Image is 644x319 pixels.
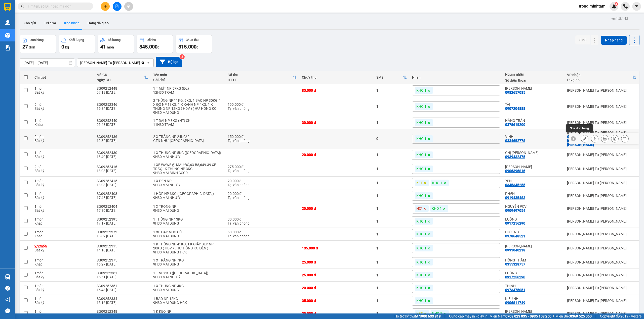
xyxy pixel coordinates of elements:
[615,2,617,6] span: 4
[505,169,525,173] div: 0906396816
[416,311,423,316] span: KÉT
[30,38,44,42] div: Đơn hàng
[567,246,636,250] div: [PERSON_NAME] Tư [PERSON_NAME]
[376,137,407,141] div: 0
[153,230,223,234] div: 1 XE ĐẠP NHỎ CŨ
[34,139,91,143] div: Bất kỳ
[65,45,69,49] span: kg
[153,183,223,187] div: 9H30 MAI NHƯ Ý
[505,313,525,317] div: 0903685478
[412,75,500,79] div: Nhãn
[28,4,87,9] input: Tìm tên, số ĐT hoặc mã đơn
[228,217,297,221] div: 30.000 đ
[416,88,426,93] span: KHO 1
[34,179,91,183] div: 1 món
[97,248,148,252] div: 14:18 [DATE]
[34,284,91,288] div: 1 món
[505,139,525,143] div: 0334652778
[302,299,371,303] div: 35.000 đ
[217,107,220,111] span: ...
[97,244,148,248] div: SG09252315
[59,35,95,53] button: Khối lượng0kg
[97,284,148,288] div: SG09252351
[567,299,636,303] div: [PERSON_NAME] Tư [PERSON_NAME]
[97,86,148,90] div: SG09252448
[4,3,11,11] img: logo-vxr
[84,17,113,29] button: Hàng đã giao
[228,234,297,238] div: Tại văn phòng
[416,104,426,109] span: KHO 1
[97,196,148,200] div: 17:48 [DATE]
[34,86,91,90] div: 1 món
[416,260,426,264] span: KHO 1
[567,121,636,125] div: [PERSON_NAME] Tư [PERSON_NAME]
[505,297,562,301] div: KIỀU NHI
[153,171,223,175] div: 9H30 MAI BÌNH CCCD
[505,123,525,127] div: 0378615200
[153,73,223,77] div: Tên món
[505,288,525,292] div: 0973475051
[153,119,223,123] div: 1 T DÀI NP 8KG (HT) CK
[97,297,148,301] div: SG09252334
[34,204,91,208] div: 1 món
[34,196,91,200] div: Bất kỳ
[505,179,562,183] div: YÊN
[153,196,223,200] div: 9H30 MAI NHƯ Ý
[101,2,110,11] button: plus
[302,273,371,277] div: 25.000 đ
[505,248,525,252] div: 0931040218
[157,45,159,49] span: đ
[97,313,148,317] div: 15:40 [DATE]
[40,17,60,29] button: Trên xe
[623,4,628,9] img: phone-icon
[567,104,636,109] div: [PERSON_NAME] Tư [PERSON_NAME]
[445,313,445,319] span: |
[376,194,407,198] div: 1
[97,271,148,275] div: SG09252361
[432,311,442,316] span: KHO 1
[34,297,91,301] div: 1 món
[567,181,636,185] div: [PERSON_NAME] Tư [PERSON_NAME]
[376,273,407,277] div: 1
[302,121,371,125] div: 30.000 đ
[115,5,119,8] span: file-add
[302,286,371,290] div: 20.000 đ
[505,192,562,196] div: PHẤN
[34,102,91,107] div: 6 món
[611,16,628,21] div: ver 1.8.143
[153,258,223,262] div: 1 X TRẮNG NP 7KG
[374,71,409,84] th: Toggle SortBy
[153,234,223,238] div: 9H30 MAI DUNG
[186,38,198,42] div: Chưa thu
[34,165,91,169] div: 2 món
[153,151,223,155] div: 1 X THÙNG NP 5KG (TN)
[34,301,91,305] div: Bất kỳ
[153,208,223,212] div: 9H30 MAI DUNG
[567,135,636,147] div: Giao: LÔ C1-C5 KCN GIAO LONG, XÃ AN PHƯỚC, HUYỆN CHÂU THÀNH
[376,311,407,315] div: 1
[376,206,407,210] div: 1
[156,57,182,67] button: Bộ lọc
[5,308,10,313] span: message
[505,204,562,208] div: NGUYÊN PCV
[228,196,297,200] div: Tại văn phòng
[505,284,562,288] div: THỊNH
[60,17,84,29] button: Kho nhận
[632,2,641,11] button: caret-down
[137,35,173,53] button: Đã thu845.000đ
[5,286,10,291] span: question-circle
[416,120,426,125] span: KHO 1
[97,217,148,221] div: SG09252395
[376,219,407,223] div: 1
[505,135,562,139] div: VINH
[490,313,551,319] span: Miền Nam
[153,297,223,301] div: 1 BAO NP 12KG
[61,44,64,50] span: 0
[34,107,91,111] div: Bất kỳ
[376,299,407,303] div: 1
[5,33,10,38] img: warehouse-icon
[505,165,562,169] div: TRẦN LÂM
[228,169,297,173] div: Tại văn phòng
[107,45,114,49] span: món
[505,90,525,94] div: 0982657085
